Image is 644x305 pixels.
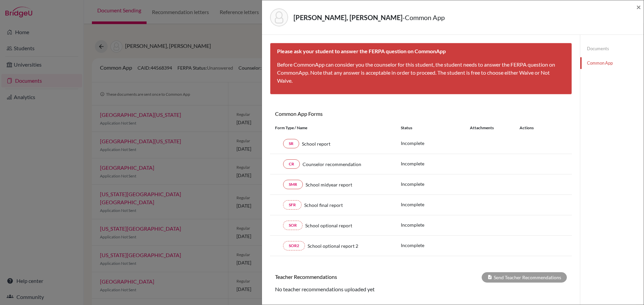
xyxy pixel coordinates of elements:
a: SMR [283,180,303,189]
div: Send Teacher Recommendations [482,272,567,283]
a: SOR [283,221,303,230]
div: Attachments [470,125,512,131]
a: Common App [580,57,644,69]
p: Before CommonApp can consider you the counselor for this student, the student needs to answer the... [277,61,565,85]
p: Incomplete [401,221,470,228]
span: × [636,2,641,12]
a: CR [283,159,300,169]
span: School report [302,140,330,147]
a: SFR [283,200,302,210]
p: Incomplete [401,180,470,187]
span: Counselor recommendation [303,161,361,168]
span: School optional report 2 [308,242,358,249]
div: Form Type / Name [270,125,396,131]
a: Documents [580,43,644,55]
span: School optional report [305,222,352,229]
p: Incomplete [401,242,470,249]
div: No teacher recommendations uploaded yet [270,285,572,293]
h6: Teacher Recommendations [270,274,421,280]
span: School midyear report [306,181,352,188]
p: Incomplete [401,140,470,147]
button: Close [636,3,641,11]
div: Actions [512,125,553,131]
p: Incomplete [401,201,470,208]
span: - Common App [402,13,445,21]
p: Incomplete [401,160,470,167]
span: School final report [304,202,343,209]
a: SOR2 [283,241,305,250]
strong: [PERSON_NAME], [PERSON_NAME] [293,13,402,21]
div: Status [401,125,470,131]
h6: Common App Forms [270,110,421,117]
b: Please ask your student to answer the FERPA question on CommonApp [277,48,446,54]
a: SR [283,139,299,148]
